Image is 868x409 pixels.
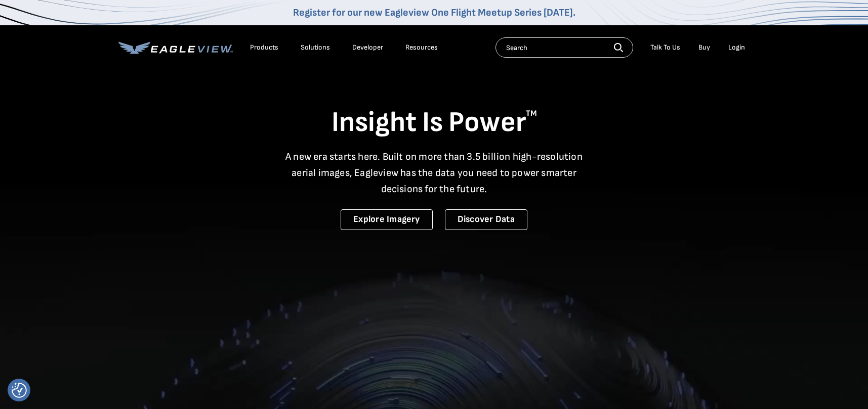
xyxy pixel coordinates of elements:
sup: TM [526,109,537,118]
a: Discover Data [445,209,527,230]
p: A new era starts here. Built on more than 3.5 billion high-resolution aerial images, Eagleview ha... [279,149,589,197]
button: Consent Preferences [12,383,27,398]
a: Register for our new Eagleview One Flight Meetup Series [DATE]. [293,7,575,19]
h1: Insight Is Power [118,105,750,141]
a: Explore Imagery [341,209,433,230]
input: Search [495,37,633,58]
a: Developer [352,43,383,52]
div: Resources [405,43,438,52]
div: Login [728,43,745,52]
div: Solutions [301,43,330,52]
img: Revisit consent button [12,383,27,398]
a: Buy [698,43,710,52]
div: Products [250,43,278,52]
div: Talk To Us [650,43,680,52]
